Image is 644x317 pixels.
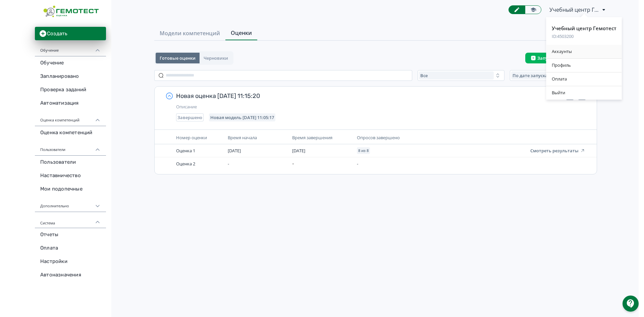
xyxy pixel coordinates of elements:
div: Учебный центр Гемотест [552,25,616,32]
div: Аккаунты [546,45,622,58]
div: ID: 4503200 [552,33,616,40]
div: Выйти [546,86,622,100]
div: Оплата [546,72,622,86]
div: Профиль [546,59,622,72]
